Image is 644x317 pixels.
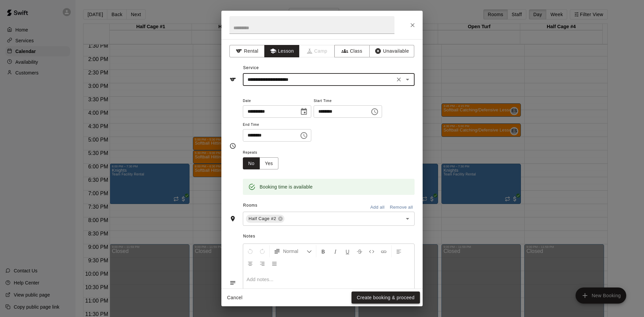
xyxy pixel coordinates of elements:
[229,279,236,286] svg: Notes
[243,157,260,170] button: No
[367,202,388,213] button: Add all
[257,257,268,269] button: Right Align
[366,245,377,257] button: Insert Code
[260,181,313,193] div: Booking time is available
[300,45,335,57] span: Camps can only be created in the Services page
[403,75,412,84] button: Open
[342,245,353,257] button: Format Underline
[243,65,259,70] span: Service
[393,245,405,257] button: Left Align
[369,45,414,57] button: Unavailable
[243,148,284,157] span: Repeats
[224,292,246,304] button: Cancel
[229,215,236,222] svg: Rooms
[334,45,370,57] button: Class
[407,19,419,31] button: Close
[318,245,329,257] button: Format Bold
[243,231,415,242] span: Notes
[297,105,311,118] button: Choose date, selected date is Aug 22, 2025
[243,97,311,106] span: Date
[394,75,404,84] button: Clear
[403,214,412,223] button: Open
[243,120,311,129] span: End Time
[388,202,415,213] button: Remove all
[243,203,258,208] span: Rooms
[257,245,268,257] button: Redo
[352,292,420,304] button: Create booking & proceed
[314,97,382,106] span: Start Time
[260,157,278,170] button: Yes
[229,76,236,83] svg: Service
[271,245,315,257] button: Formatting Options
[269,257,280,269] button: Justify Align
[245,245,256,257] button: Undo
[330,245,341,257] button: Format Italics
[246,215,284,223] div: Half Cage #2
[283,248,307,255] span: Normal
[229,143,236,149] svg: Timing
[243,157,278,170] div: outlined button group
[297,129,311,142] button: Choose time, selected time is 7:00 PM
[245,257,256,269] button: Center Align
[354,245,365,257] button: Format Strikethrough
[246,215,279,222] span: Half Cage #2
[378,245,389,257] button: Insert Link
[368,105,381,118] button: Choose time, selected time is 6:30 PM
[229,45,265,57] button: Rental
[264,45,300,57] button: Lesson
